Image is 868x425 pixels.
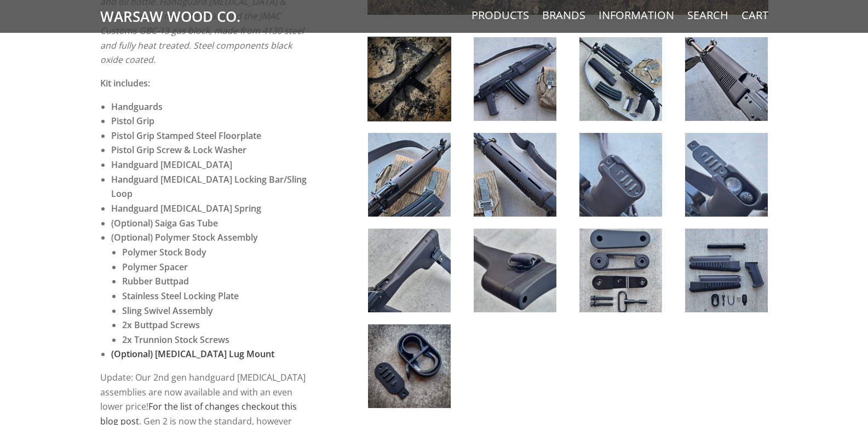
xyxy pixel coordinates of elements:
strong: Handguard [MEDICAL_DATA] Locking Bar/Sling Loop [111,173,307,200]
img: Wieger STG-940 Reproduction Furniture Kit [368,324,451,408]
img: Wieger STG-940 Reproduction Furniture Kit [685,37,768,121]
a: Cart [741,8,768,22]
img: Wieger STG-940 Reproduction Furniture Kit [579,229,662,312]
img: Wieger STG-940 Reproduction Furniture Kit [368,37,451,121]
strong: (Optional) Polymer Stock Assembly [111,231,258,243]
a: Products [472,8,529,22]
img: Wieger STG-940 Reproduction Furniture Kit [368,133,451,217]
img: Wieger STG-940 Reproduction Furniture Kit [474,37,556,121]
strong: Pistol Grip Screw & Lock Washer [111,144,246,156]
strong: (Optional) Saiga Gas Tube [111,217,218,229]
strong: Handguard [MEDICAL_DATA] [111,159,232,171]
strong: Handguards [111,101,163,113]
strong: Handguard [MEDICAL_DATA] Spring [111,202,261,214]
strong: Polymer Stock Body [122,246,206,258]
img: Wieger STG-940 Reproduction Furniture Kit [579,37,662,121]
strong: Sling Swivel Assembly [122,305,213,317]
strong: Pistol Grip Stamped Steel Floorplate [111,130,261,142]
a: Brands [542,8,585,22]
img: Wieger STG-940 Reproduction Furniture Kit [685,133,768,217]
img: Wieger STG-940 Reproduction Furniture Kit [368,229,451,312]
strong: Polymer Spacer [122,261,188,273]
strong: Kit includes: [100,77,150,89]
img: Wieger STG-940 Reproduction Furniture Kit [579,133,662,217]
a: Information [599,8,674,22]
strong: 2x Buttpad Screws [122,319,200,331]
img: Wieger STG-940 Reproduction Furniture Kit [474,133,556,217]
a: Search [687,8,728,22]
strong: Stainless Steel Locking Plate [122,290,239,302]
img: Wieger STG-940 Reproduction Furniture Kit [474,229,556,312]
a: (Optional) [MEDICAL_DATA] Lug Mount [111,348,274,360]
strong: 2x Trunnion Stock Screws [122,334,229,346]
strong: Rubber Buttpad [122,275,189,287]
strong: Pistol Grip [111,115,154,127]
img: Wieger STG-940 Reproduction Furniture Kit [685,229,768,312]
